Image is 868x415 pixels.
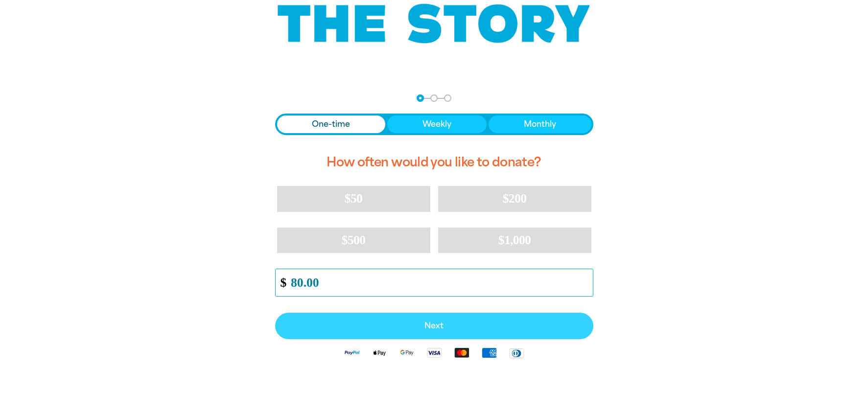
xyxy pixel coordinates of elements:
[498,233,531,247] span: $1,000
[417,94,424,102] button: Navigate to step 1 of 3 to enter your donation amount
[387,115,487,133] button: Weekly
[342,233,366,247] span: $500
[275,114,593,135] div: Donation frequency
[524,118,556,130] span: Monthly
[393,347,421,358] img: Google Pay logo
[422,118,451,130] span: Weekly
[475,347,503,358] img: American Express logo
[338,347,366,358] img: Paypal logo
[277,228,430,253] button: $500
[366,347,393,358] img: Apple Pay logo
[448,347,475,358] img: Mastercard logo
[275,339,593,366] div: Available payment methods
[284,269,592,296] input: Enter custom amount
[286,322,583,330] span: Next
[277,115,386,133] button: One-time
[503,191,527,206] span: $200
[277,186,430,211] button: $50
[438,186,591,211] button: $200
[421,347,448,358] img: Visa logo
[438,228,591,253] button: $1,000
[276,272,286,294] span: $
[275,147,593,178] h2: How often would you like to donate?
[345,191,362,206] span: $50
[312,118,350,130] span: One-time
[430,94,438,102] button: Navigate to step 2 of 3 to enter your details
[503,347,530,359] img: Diners Club logo
[489,115,591,133] button: Monthly
[444,94,451,102] button: Navigate to step 3 of 3 to enter your payment details
[275,313,593,339] button: Pay with Credit Card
